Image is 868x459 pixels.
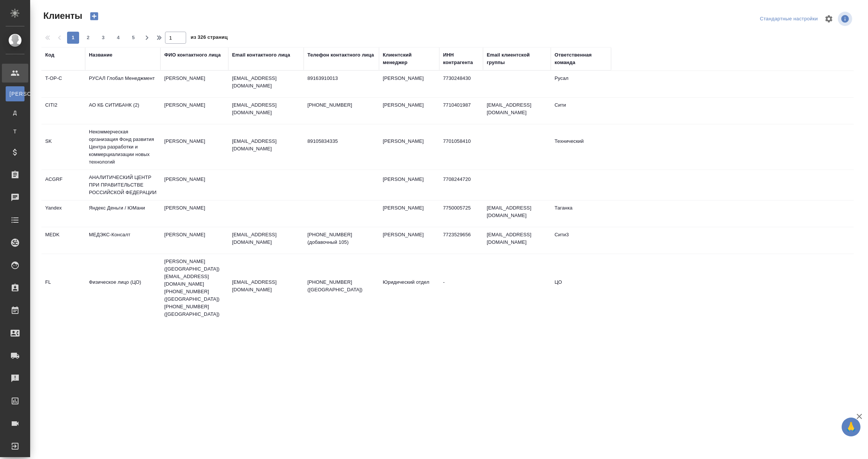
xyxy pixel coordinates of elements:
[379,227,439,254] td: [PERSON_NAME]
[82,32,94,44] button: 2
[85,124,160,170] td: Некоммерческая организация Фонд развития Центра разработки и коммерциализации новых технологий
[842,418,860,436] button: 🙏
[6,105,24,120] a: Д
[379,200,439,227] td: [PERSON_NAME]
[232,51,290,59] div: Email контактного лица
[6,86,24,101] a: [PERSON_NAME]
[483,227,551,254] td: [EMAIL_ADDRESS][DOMAIN_NAME]
[307,51,374,59] div: Телефон контактного лица
[838,12,854,26] span: Посмотреть информацию
[551,98,611,124] td: Сити
[307,231,375,246] p: [PHONE_NUMBER] (добавочный 105)
[85,71,160,97] td: РУСАЛ Глобал Менеджмент
[307,138,375,145] p: 89105834335
[551,200,611,227] td: Таганка
[160,227,228,254] td: [PERSON_NAME]
[483,98,551,124] td: [EMAIL_ADDRESS][DOMAIN_NAME]
[82,34,94,41] span: 2
[439,134,483,160] td: 7701058410
[112,32,124,44] button: 4
[41,172,85,198] td: ACGRF
[85,10,103,23] button: Создать
[160,172,228,198] td: [PERSON_NAME]
[160,98,228,124] td: [PERSON_NAME]
[232,138,300,153] p: [EMAIL_ADDRESS][DOMAIN_NAME]
[439,275,483,301] td: -
[307,75,375,82] p: 89163910013
[551,71,611,97] td: Русал
[439,227,483,254] td: 7723529656
[551,227,611,254] td: Сити3
[160,71,228,97] td: [PERSON_NAME]
[379,172,439,198] td: [PERSON_NAME]
[845,419,857,435] span: 🙏
[439,200,483,227] td: 7750005725
[41,71,85,97] td: T-OP-C
[191,33,228,44] span: из 326 страниц
[41,134,85,160] td: SK
[439,71,483,97] td: 7730248430
[379,275,439,301] td: Юридический отдел
[85,227,160,254] td: МЕДЭКС-Консалт
[307,101,375,109] p: [PHONE_NUMBER]
[160,200,228,227] td: [PERSON_NAME]
[45,51,54,59] div: Код
[758,13,820,25] div: split button
[379,134,439,160] td: [PERSON_NAME]
[232,231,300,246] p: [EMAIL_ADDRESS][DOMAIN_NAME]
[112,34,124,41] span: 4
[439,98,483,124] td: 7710401987
[9,128,21,135] span: Т
[41,275,85,301] td: FL
[127,32,139,44] button: 5
[89,51,112,59] div: Название
[97,32,109,44] button: 3
[232,101,300,116] p: [EMAIL_ADDRESS][DOMAIN_NAME]
[160,134,228,160] td: [PERSON_NAME]
[164,51,221,59] div: ФИО контактного лица
[307,278,375,294] p: [PHONE_NUMBER] ([GEOGRAPHIC_DATA])
[379,98,439,124] td: [PERSON_NAME]
[41,98,85,124] td: CITI2
[160,254,228,322] td: [PERSON_NAME] ([GEOGRAPHIC_DATA]) [EMAIL_ADDRESS][DOMAIN_NAME] [PHONE_NUMBER] ([GEOGRAPHIC_DATA])...
[9,109,21,116] span: Д
[41,200,85,227] td: Yandex
[85,275,160,301] td: Физическое лицо (ЦО)
[383,51,436,66] div: Клиентский менеджер
[551,275,611,301] td: ЦО
[41,227,85,254] td: MEDK
[483,200,551,227] td: [EMAIL_ADDRESS][DOMAIN_NAME]
[85,98,160,124] td: АО КБ СИТИБАНК (2)
[487,51,547,66] div: Email клиентской группы
[555,51,607,66] div: Ответственная команда
[551,134,611,160] td: Технический
[127,34,139,41] span: 5
[439,172,483,198] td: 7708244720
[232,75,300,90] p: [EMAIL_ADDRESS][DOMAIN_NAME]
[232,278,300,294] p: [EMAIL_ADDRESS][DOMAIN_NAME]
[6,124,24,139] a: Т
[41,10,82,22] span: Клиенты
[379,71,439,97] td: [PERSON_NAME]
[97,34,109,41] span: 3
[85,170,160,200] td: АНАЛИТИЧЕСКИЙ ЦЕНТР ПРИ ПРАВИТЕЛЬСТВЕ РОССИЙСКОЙ ФЕДЕРАЦИИ
[820,10,838,28] span: Настроить таблицу
[9,90,21,98] span: [PERSON_NAME]
[85,200,160,227] td: Яндекс Деньги / ЮМани
[443,51,479,66] div: ИНН контрагента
